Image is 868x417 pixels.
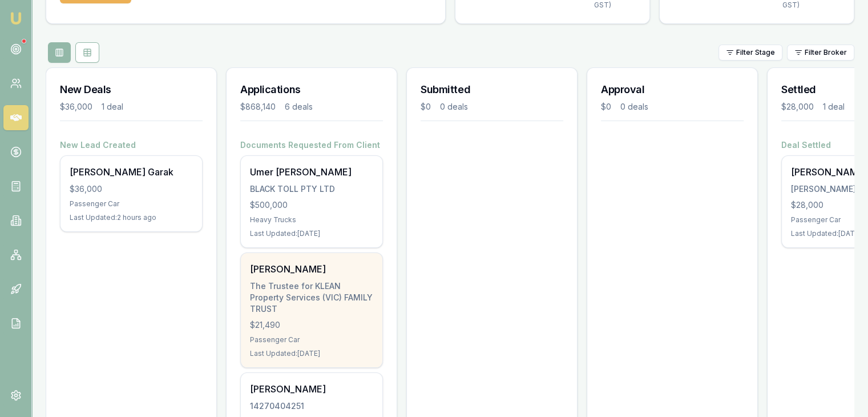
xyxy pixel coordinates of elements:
[823,101,845,113] div: 1 deal
[620,101,648,113] div: 0 deals
[250,165,373,179] div: Umer [PERSON_NAME]
[250,319,373,331] div: $21,490
[60,101,92,113] div: $36,000
[250,382,373,396] div: [PERSON_NAME]
[70,199,193,209] div: Passenger Car
[440,101,468,113] div: 0 deals
[421,101,431,113] div: $0
[240,101,276,113] div: $868,140
[102,101,123,113] div: 1 deal
[421,82,563,98] h3: Submitted
[60,139,203,151] h4: New Lead Created
[787,45,854,61] button: Filter Broker
[250,199,373,211] div: $500,000
[9,11,23,25] img: emu-icon-u.png
[285,101,313,113] div: 6 deals
[601,82,744,98] h3: Approval
[250,280,373,315] div: The Trustee for KLEAN Property Services (VIC) FAMILY TRUST
[781,101,814,113] div: $28,000
[718,45,782,61] button: Filter Stage
[240,139,383,151] h4: Documents Requested From Client
[250,400,373,412] div: 14270404251
[736,48,775,57] span: Filter Stage
[70,165,193,179] div: [PERSON_NAME] Garak
[250,335,373,344] div: Passenger Car
[250,215,373,224] div: Heavy Trucks
[70,213,193,222] div: Last Updated: 2 hours ago
[240,82,383,98] h3: Applications
[250,183,373,195] div: BLACK TOLL PTY LTD
[250,262,373,276] div: [PERSON_NAME]
[60,82,203,98] h3: New Deals
[250,229,373,238] div: Last Updated: [DATE]
[250,349,373,358] div: Last Updated: [DATE]
[601,101,611,113] div: $0
[70,183,193,195] div: $36,000
[805,48,847,57] span: Filter Broker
